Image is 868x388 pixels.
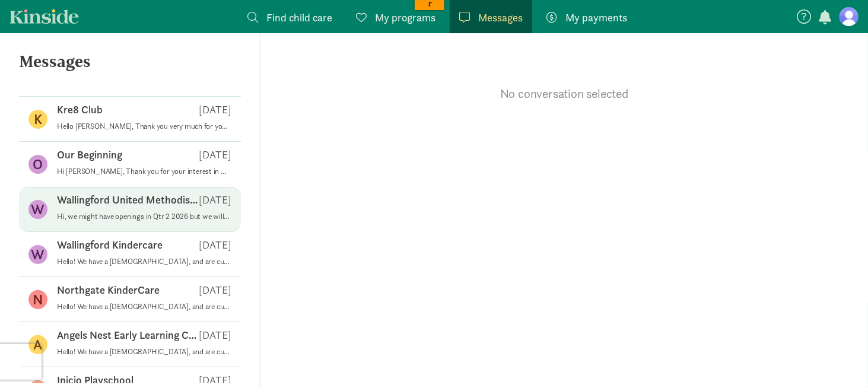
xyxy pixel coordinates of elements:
[57,122,231,131] p: Hello [PERSON_NAME], Thank you very much for your interest in the Kre8 Club. We are currently ful...
[478,9,523,26] span: Messages
[199,148,231,162] p: [DATE]
[57,238,163,252] p: Wallingford Kindercare
[199,193,231,207] p: [DATE]
[57,148,122,162] p: Our Beginning
[57,103,103,117] p: Kre8 Club
[202,12,222,21] a: Copy
[28,200,47,219] figure: W
[183,12,202,21] a: View
[199,373,231,387] p: [DATE]
[260,85,868,102] p: No conversation selected
[57,212,231,221] p: Hi, we might have openings in Qtr 2 2026 but we will draw from the families on our waitlist who w...
[57,193,199,207] p: Wallingford United Methodist Childcare Center
[199,238,231,252] p: [DATE]
[222,12,241,21] a: Clear
[199,103,231,117] p: [DATE]
[57,373,133,387] p: Inicio Playschool
[28,155,47,174] figure: O
[183,3,239,12] input: ASIN
[57,302,231,311] p: Hello! We have a [DEMOGRAPHIC_DATA], and are currently exploring childcare options for next year....
[63,5,158,20] input: ASIN, PO, Alias, + more...
[266,9,332,26] span: Find child care
[28,110,47,129] figure: K
[375,9,435,26] span: My programs
[28,245,47,264] figure: W
[29,4,44,19] img: hcrasmus
[9,9,79,24] a: Kinside
[57,257,231,266] p: Hello! We have a [DEMOGRAPHIC_DATA], and are currently exploring childcare options for next year....
[199,283,231,297] p: [DATE]
[57,347,231,357] p: Hello! We have a [DEMOGRAPHIC_DATA], and are currently exploring childcare options for next year....
[28,290,47,309] figure: N
[28,335,47,354] figure: A
[565,9,627,26] span: My payments
[199,328,231,342] p: [DATE]
[57,283,160,297] p: Northgate KinderCare
[57,167,231,176] p: Hi [PERSON_NAME], Thank you for your interest in Our Beginning School as a potential partner in y...
[57,328,199,342] p: Angels Nest Early Learning Childcare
